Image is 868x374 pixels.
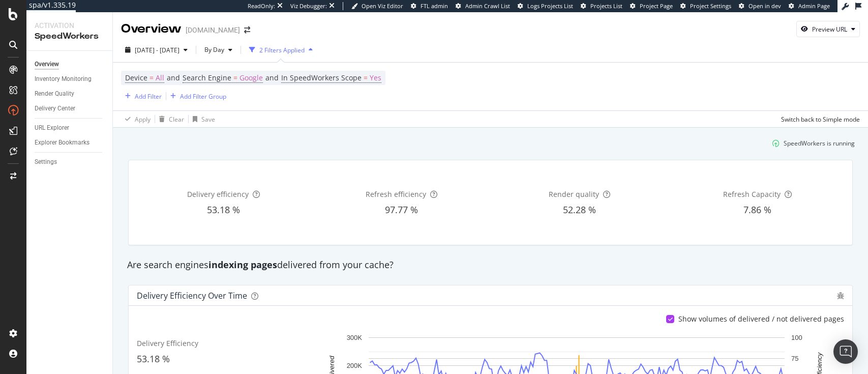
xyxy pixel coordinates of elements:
[180,92,226,101] div: Add Filter Group
[789,2,830,10] a: Admin Page
[549,189,599,199] span: Render quality
[156,71,164,85] span: All
[351,2,403,10] a: Open Viz Editor
[563,204,596,216] span: 52.28 %
[690,2,731,10] span: Project Settings
[240,71,263,85] span: Google
[187,189,249,199] span: Delivery efficiency
[167,73,180,82] span: and
[135,46,179,54] span: [DATE] - [DATE]
[456,2,510,10] a: Admin Crawl List
[35,89,105,99] a: Render Quality
[122,258,859,272] div: Are search engines delivered from your cache?
[244,26,250,34] div: arrow-right-arrow-left
[346,334,362,341] text: 300K
[781,115,860,124] div: Switch back to Simple mode
[201,115,215,124] div: Save
[35,74,105,84] a: Inventory Monitoring
[791,355,798,362] text: 75
[35,103,75,114] div: Delivery Center
[527,2,573,10] span: Logs Projects List
[290,2,327,10] div: Viz Debugger:
[200,45,224,54] span: By Day
[35,59,59,70] div: Overview
[248,2,275,10] div: ReadOnly:
[35,123,69,133] div: URL Explorer
[723,189,781,199] span: Refresh Capacity
[518,2,573,10] a: Logs Projects List
[35,137,89,148] div: Explorer Bookmarks
[739,2,781,10] a: Open in dev
[749,2,781,10] span: Open in dev
[155,111,184,127] button: Clear
[137,353,170,365] span: 53.18 %
[169,115,184,124] div: Clear
[137,291,247,301] div: Delivery Efficiency over time
[135,115,151,124] div: Apply
[796,21,860,37] button: Preview URL
[35,137,105,148] a: Explorer Bookmarks
[259,46,305,54] div: 2 Filters Applied
[385,204,418,216] span: 97.77 %
[833,339,858,364] div: Open Intercom Messenger
[640,2,673,10] span: Project Page
[630,2,673,10] a: Project Page
[121,42,192,58] button: [DATE] - [DATE]
[812,25,847,34] div: Preview URL
[208,258,277,271] strong: indexing pages
[411,2,448,10] a: FTL admin
[35,20,104,31] div: Activation
[362,2,403,10] span: Open Viz Editor
[35,59,105,70] a: Overview
[121,90,162,102] button: Add Filter
[183,73,231,82] span: Search Engine
[421,2,448,10] span: FTL admin
[678,314,844,324] div: Show volumes of delivered / not delivered pages
[189,111,215,127] button: Save
[166,90,226,102] button: Add Filter Group
[791,334,802,341] text: 100
[233,73,237,82] span: =
[125,73,147,82] span: Device
[680,2,731,10] a: Project Settings
[149,73,154,82] span: =
[777,111,860,127] button: Switch back to Simple mode
[35,31,104,42] div: SpeedWorkers
[837,292,844,299] div: bug
[35,74,92,84] div: Inventory Monitoring
[743,204,771,216] span: 7.86 %
[35,157,57,167] div: Settings
[245,42,317,58] button: 2 Filters Applied
[35,123,105,133] a: URL Explorer
[798,2,830,10] span: Admin Page
[590,2,622,10] span: Projects List
[784,139,855,148] div: SpeedWorkers is running
[121,111,151,127] button: Apply
[207,204,240,216] span: 53.18 %
[35,89,74,99] div: Render Quality
[465,2,510,10] span: Admin Crawl List
[370,71,381,85] span: Yes
[35,157,105,167] a: Settings
[346,362,362,369] text: 200K
[366,189,426,199] span: Refresh efficiency
[265,73,279,82] span: and
[137,338,198,348] span: Delivery Efficiency
[581,2,622,10] a: Projects List
[364,73,368,82] span: =
[200,42,236,58] button: By Day
[186,25,240,35] div: [DOMAIN_NAME]
[35,103,105,114] a: Delivery Center
[135,92,162,101] div: Add Filter
[121,20,182,38] div: Overview
[281,73,362,82] span: In SpeedWorkers Scope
